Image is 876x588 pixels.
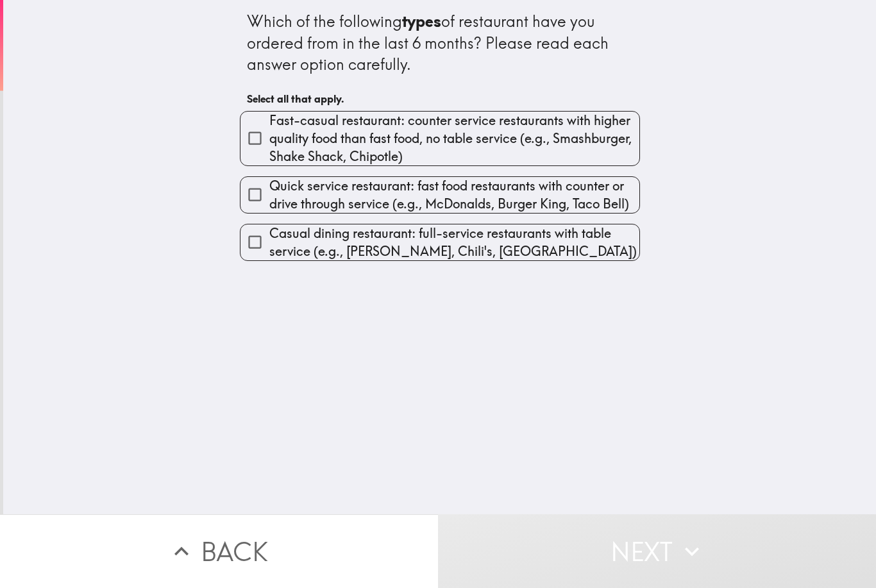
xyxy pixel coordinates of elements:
button: Fast-casual restaurant: counter service restaurants with higher quality food than fast food, no t... [240,112,639,165]
button: Casual dining restaurant: full-service restaurants with table service (e.g., [PERSON_NAME], Chili... [240,224,639,260]
div: Which of the following of restaurant have you ordered from in the last 6 months? Please read each... [247,11,633,76]
span: Quick service restaurant: fast food restaurants with counter or drive through service (e.g., McDo... [269,177,639,213]
h6: Select all that apply. [247,92,633,106]
span: Casual dining restaurant: full-service restaurants with table service (e.g., [PERSON_NAME], Chili... [269,224,639,260]
span: Fast-casual restaurant: counter service restaurants with higher quality food than fast food, no t... [269,112,639,165]
button: Next [438,514,876,588]
button: Quick service restaurant: fast food restaurants with counter or drive through service (e.g., McDo... [240,177,639,213]
b: types [402,12,441,31]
